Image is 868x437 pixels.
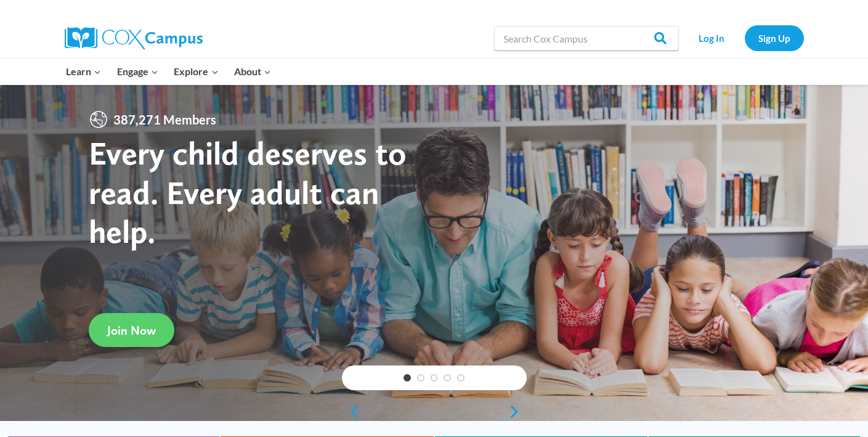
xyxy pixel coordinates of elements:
[444,374,451,382] a: 4
[59,59,279,84] nav: Primary Navigation
[117,63,158,80] span: Engage
[342,404,360,419] a: previous
[174,63,218,80] span: Explore
[494,26,679,51] input: Search Cox Campus
[89,313,174,347] a: Join Now
[89,133,407,251] strong: Every child deserves to read. Every adult can help.
[66,63,101,80] span: Learn
[417,374,424,382] a: 2
[107,323,156,338] span: Join Now
[404,374,411,382] a: 1
[685,25,739,51] a: Log In
[108,110,221,129] span: 387,271 Members
[342,399,527,424] div: content slider buttons
[65,27,203,49] img: Cox Campus
[234,63,271,80] span: About
[685,25,804,51] nav: Secondary Navigation
[508,404,527,419] a: next
[745,25,804,51] a: Sign Up
[457,374,464,382] a: 5
[431,374,438,382] a: 3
